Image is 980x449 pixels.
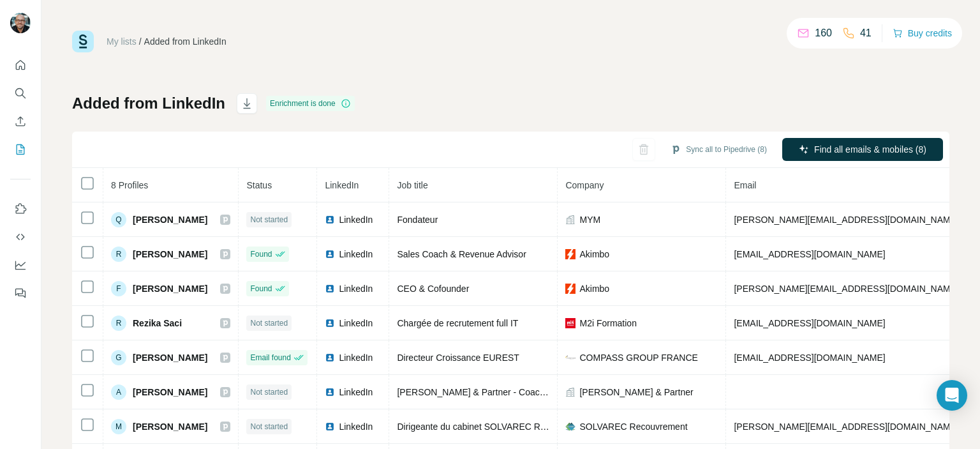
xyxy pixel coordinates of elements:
span: Dirigeante du cabinet SOLVAREC Recouvrement [397,422,591,432]
span: Akimbo [579,282,609,295]
button: Enrich CSV [10,110,31,133]
img: LinkedIn logo [325,387,335,397]
img: LinkedIn logo [325,318,335,328]
span: LinkedIn [339,248,373,261]
span: Email found [250,352,290,363]
span: Fondateur [397,215,438,225]
img: LinkedIn logo [325,422,335,432]
span: Not started [250,386,288,398]
span: [PERSON_NAME] [133,248,207,261]
span: Found [250,248,272,260]
span: LinkedIn [339,351,373,364]
img: LinkedIn logo [325,215,335,225]
button: Sync all to Pipedrive (8) [662,140,776,159]
img: LinkedIn logo [325,284,335,294]
button: Find all emails & mobiles (8) [782,138,943,161]
span: LinkedIn [339,282,373,295]
span: [EMAIL_ADDRESS][DOMAIN_NAME] [734,249,885,259]
span: Company [565,180,604,190]
span: [PERSON_NAME] & Partner [579,386,693,399]
span: LinkedIn [339,213,373,226]
span: [PERSON_NAME] [133,386,207,399]
span: LinkedIn [325,180,359,190]
span: SOLVAREC Recouvrement [579,420,687,433]
div: A [111,384,126,400]
span: Status [246,180,272,190]
div: M [111,419,126,434]
img: company-logo [565,284,575,294]
span: Find all emails & mobiles (8) [814,143,926,156]
span: LinkedIn [339,420,373,433]
span: [PERSON_NAME][EMAIL_ADDRESS][DOMAIN_NAME] [734,422,958,432]
span: Sales Coach & Revenue Advisor [397,249,526,259]
h1: Added from LinkedIn [72,93,225,114]
span: LinkedIn [339,317,373,330]
span: MYM [579,213,600,226]
img: company-logo [565,353,575,363]
div: R [111,247,126,262]
button: Buy credits [893,24,952,42]
span: Akimbo [579,248,609,261]
span: M2i Formation [579,317,636,330]
p: 160 [815,26,832,41]
img: Avatar [10,13,31,33]
a: My lists [107,36,137,47]
span: COMPASS GROUP FRANCE [579,351,697,364]
img: company-logo [565,249,575,259]
div: G [111,350,126,365]
button: My lists [10,138,31,161]
span: 8 Profiles [111,180,148,190]
span: Rezika Saci [133,317,182,330]
span: Chargée de recrutement full IT [397,318,518,328]
span: Not started [250,214,288,225]
div: Open Intercom Messenger [937,380,967,411]
span: [PERSON_NAME][EMAIL_ADDRESS][DOMAIN_NAME] [734,215,958,225]
img: Surfe Logo [72,31,94,52]
span: [EMAIL_ADDRESS][DOMAIN_NAME] [734,318,885,328]
span: Not started [250,317,288,329]
p: 41 [860,26,872,41]
span: [PERSON_NAME] & Partner - Coaching | Formation | Conseil [397,387,641,397]
span: Job title [397,180,427,190]
img: company-logo [565,422,575,432]
div: Q [111,212,126,227]
span: [PERSON_NAME] [133,351,207,364]
div: R [111,316,126,331]
div: F [111,281,126,296]
img: LinkedIn logo [325,249,335,259]
span: Found [250,283,272,294]
button: Search [10,82,31,105]
img: LinkedIn logo [325,353,335,363]
button: Use Surfe on LinkedIn [10,197,31,220]
span: [EMAIL_ADDRESS][DOMAIN_NAME] [734,353,885,363]
span: [PERSON_NAME] [133,282,207,295]
div: Enrichment is done [266,96,355,111]
span: CEO & Cofounder [397,284,469,294]
span: [PERSON_NAME] [133,420,207,433]
button: Dashboard [10,254,31,277]
span: LinkedIn [339,386,373,399]
img: company-logo [565,318,575,328]
span: Email [734,180,756,190]
span: Directeur Croissance EUREST [397,353,519,363]
span: Not started [250,421,288,432]
button: Use Surfe API [10,225,31,248]
div: Added from LinkedIn [144,35,226,48]
span: [PERSON_NAME] [133,213,207,226]
button: Quick start [10,54,31,77]
button: Feedback [10,282,31,305]
li: / [139,35,142,48]
span: [PERSON_NAME][EMAIL_ADDRESS][DOMAIN_NAME] [734,284,958,294]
